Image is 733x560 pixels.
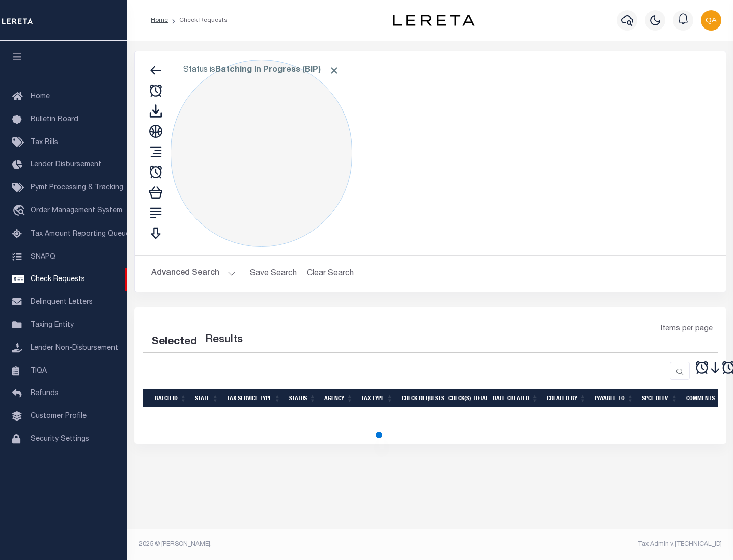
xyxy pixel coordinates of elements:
[393,15,474,26] img: logo-dark.svg
[357,389,398,407] th: Tax Type
[303,264,358,284] button: Clear Search
[444,389,489,407] th: Check(s) Total
[168,16,228,25] li: Check Requests
[590,389,638,407] th: Payable To
[31,139,58,146] span: Tax Bills
[285,389,320,407] th: Status
[320,389,357,407] th: Agency
[543,389,590,407] th: Created By
[31,116,78,123] span: Bulletin Board
[438,540,722,549] div: Tax Admin v.[TECHNICAL_ID]
[31,253,55,260] span: SNAPQ
[31,93,50,100] span: Home
[701,10,721,31] img: svg+xml;base64,PHN2ZyB4bWxucz0iaHR0cDovL3d3dy53My5vcmcvMjAwMC9zdmciIHBvaW50ZXItZXZlbnRzPSJub25lIi...
[131,540,431,549] div: 2025 © [PERSON_NAME].
[31,322,74,329] span: Taxing Entity
[31,207,122,214] span: Order Management System
[31,345,118,352] span: Lender Non-Disbursement
[191,389,223,407] th: State
[31,367,47,374] span: TIQA
[223,389,285,407] th: Tax Service Type
[151,389,191,407] th: Batch Id
[329,65,340,76] span: Click to Remove
[205,332,243,348] label: Results
[31,161,101,169] span: Lender Disbursement
[489,389,543,407] th: Date Created
[31,231,130,238] span: Tax Amount Reporting Queue
[682,389,728,407] th: Comments
[661,324,713,335] span: Items per page
[31,413,87,420] span: Customer Profile
[215,66,340,74] b: Batching In Progress (BIP)
[12,205,29,218] i: travel_explore
[151,17,168,23] a: Home
[31,184,123,191] span: Pymt Processing & Tracking
[151,264,236,284] button: Advanced Search
[31,390,59,397] span: Refunds
[398,389,444,407] th: Check Requests
[244,264,303,284] button: Save Search
[31,299,93,306] span: Delinquent Letters
[31,436,89,443] span: Security Settings
[31,276,85,283] span: Check Requests
[151,334,197,350] div: Selected
[638,389,682,407] th: Spcl Delv.
[171,60,352,247] div: Click to Edit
